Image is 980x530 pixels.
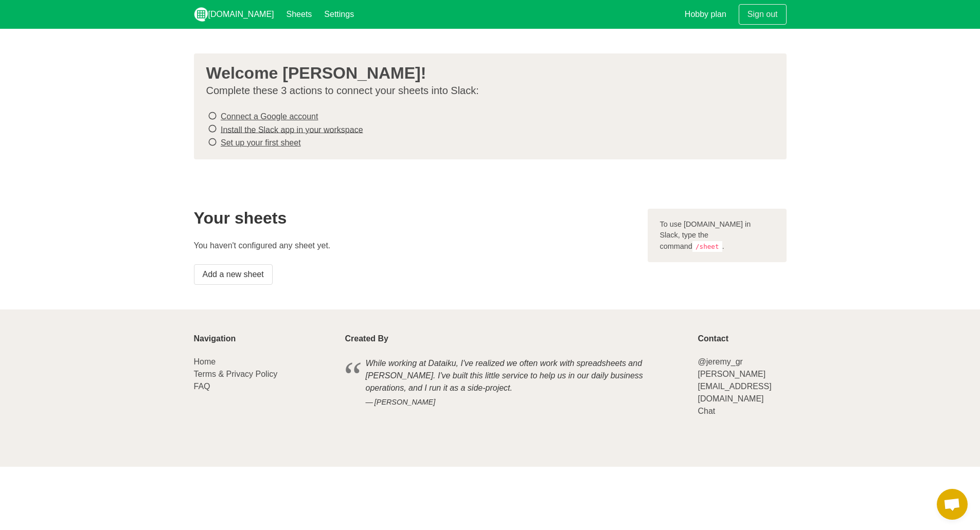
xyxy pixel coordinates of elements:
div: Open chat [937,489,968,520]
h2: Your sheets [194,209,635,227]
code: /sheet [692,241,722,252]
a: FAQ [194,382,210,391]
a: Install the Slack app in your workspace [221,125,363,134]
a: @jeremy_gr [698,357,742,366]
a: Terms & Privacy Policy [194,370,278,378]
blockquote: While working at Dataiku, I've realized we often work with spreadsheets and [PERSON_NAME]. I've b... [345,356,686,410]
p: Created By [345,334,686,343]
p: Contact [698,334,786,343]
img: logo_v2_white.png [194,7,208,22]
h3: Welcome [PERSON_NAME]! [206,64,766,82]
a: Home [194,357,216,366]
p: You haven't configured any sheet yet. [194,240,635,252]
p: Navigation [194,334,333,343]
p: Complete these 3 actions to connect your sheets into Slack: [206,84,766,97]
a: Connect a Google account [221,112,318,121]
a: Chat [698,407,715,415]
div: To use [DOMAIN_NAME] in Slack, type the command . [648,209,787,263]
a: Set up your first sheet [221,138,301,147]
a: [PERSON_NAME][EMAIL_ADDRESS][DOMAIN_NAME] [698,370,771,403]
a: Add a new sheet [194,264,273,285]
a: Sign out [739,4,787,25]
cite: [PERSON_NAME] [366,397,665,408]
